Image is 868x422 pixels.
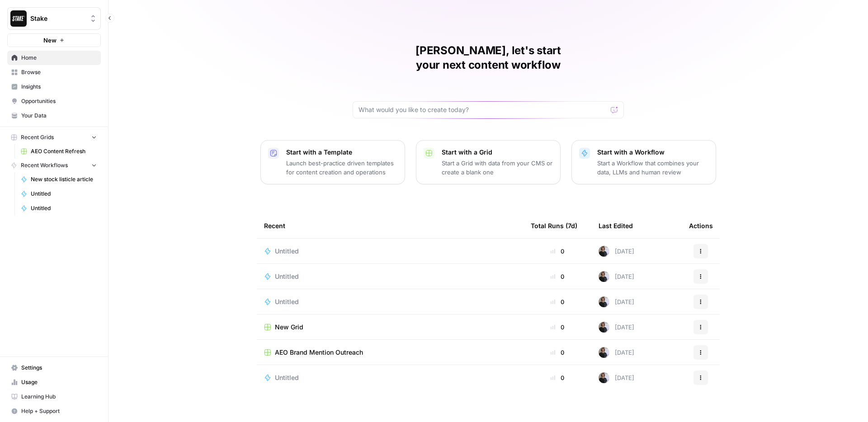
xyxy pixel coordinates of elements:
[286,148,397,157] p: Start with a Template
[599,372,634,383] div: [DATE]
[7,80,101,94] a: Insights
[7,404,101,418] button: Help + Support
[264,213,516,238] div: Recent
[21,161,68,169] span: Recent Workflows
[599,213,633,238] div: Last Edited
[43,36,57,45] span: New
[597,148,708,157] p: Start with a Workflow
[21,54,97,62] span: Home
[21,133,54,141] span: Recent Grids
[599,322,609,333] img: msudh3oz09a6z5mpyd1ghrq2lukq
[7,159,101,172] button: Recent Workflows
[21,112,97,120] span: Your Data
[17,187,101,201] a: Untitled
[7,7,101,30] button: Workspace: Stake
[599,347,609,358] img: msudh3oz09a6z5mpyd1ghrq2lukq
[21,378,97,386] span: Usage
[21,68,97,76] span: Browse
[260,140,405,184] button: Start with a TemplateLaunch best-practice driven templates for content creation and operations
[689,213,713,238] div: Actions
[275,272,299,281] span: Untitled
[531,272,584,281] div: 0
[7,108,101,123] a: Your Data
[7,33,101,47] button: New
[17,144,101,159] a: AEO Content Refresh
[7,389,101,404] a: Learning Hub
[599,372,609,383] img: msudh3oz09a6z5mpyd1ghrq2lukq
[264,297,516,306] a: Untitled
[275,297,299,306] span: Untitled
[531,348,584,357] div: 0
[599,322,634,333] div: [DATE]
[21,393,97,401] span: Learning Hub
[571,140,716,184] button: Start with a WorkflowStart a Workflow that combines your data, LLMs and human review
[7,131,101,144] button: Recent Grids
[21,407,97,415] span: Help + Support
[599,296,609,307] img: msudh3oz09a6z5mpyd1ghrq2lukq
[30,14,85,23] span: Stake
[275,323,303,332] span: New Grid
[17,172,101,187] a: New stock listicle article
[31,190,97,198] span: Untitled
[10,10,27,27] img: Stake Logo
[21,83,97,91] span: Insights
[21,97,97,105] span: Opportunities
[599,271,609,282] img: msudh3oz09a6z5mpyd1ghrq2lukq
[7,361,101,375] a: Settings
[286,159,397,177] p: Launch best-practice driven templates for content creation and operations
[31,175,97,183] span: New stock listicle article
[599,246,634,257] div: [DATE]
[264,348,516,357] a: AEO Brand Mention Outreach
[531,297,584,306] div: 0
[599,246,609,257] img: msudh3oz09a6z5mpyd1ghrq2lukq
[7,94,101,108] a: Opportunities
[442,148,553,157] p: Start with a Grid
[7,65,101,80] a: Browse
[531,213,577,238] div: Total Runs (7d)
[599,296,634,307] div: [DATE]
[31,204,97,212] span: Untitled
[597,159,708,177] p: Start a Workflow that combines your data, LLMs and human review
[599,347,634,358] div: [DATE]
[275,348,363,357] span: AEO Brand Mention Outreach
[264,373,516,382] a: Untitled
[7,375,101,389] a: Usage
[264,247,516,256] a: Untitled
[353,43,624,72] h1: [PERSON_NAME], let's start your next content workflow
[275,247,299,256] span: Untitled
[264,272,516,281] a: Untitled
[531,247,584,256] div: 0
[531,323,584,332] div: 0
[599,271,634,282] div: [DATE]
[264,323,516,332] a: New Grid
[531,373,584,382] div: 0
[416,140,561,184] button: Start with a GridStart a Grid with data from your CMS or create a blank one
[21,364,97,372] span: Settings
[442,159,553,177] p: Start a Grid with data from your CMS or create a blank one
[359,105,607,114] input: What would you like to create today?
[275,373,299,382] span: Untitled
[31,147,97,155] span: AEO Content Refresh
[17,201,101,216] a: Untitled
[7,51,101,65] a: Home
